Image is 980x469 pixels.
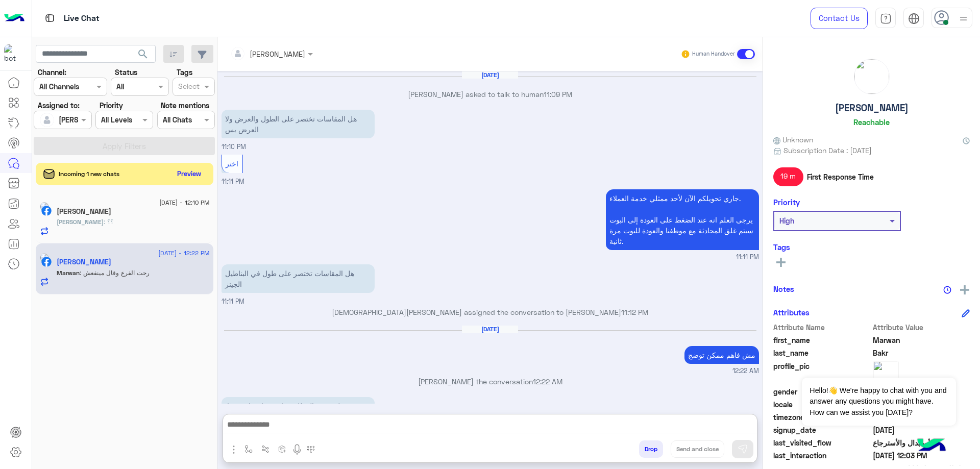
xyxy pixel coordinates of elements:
img: Facebook [41,206,52,216]
h6: Notes [773,284,794,293]
span: last_interaction [773,450,871,461]
span: 12:22 AM [732,366,759,376]
img: send attachment [228,443,240,456]
h6: Priority [773,198,800,207]
img: profile [957,12,970,25]
img: add [960,285,969,294]
span: Marwan [873,335,970,345]
button: Trigger scenario [257,440,274,457]
img: make a call [307,446,315,454]
span: first_name [773,335,871,345]
label: Note mentions [161,100,209,111]
h6: [DATE] [462,71,518,79]
img: tab [880,13,892,24]
p: Live Chat [64,12,100,26]
span: 2024-11-08T21:31:09.161Z [873,425,970,435]
span: last_name [773,348,871,358]
img: Trigger scenario [261,445,269,453]
img: select flow [244,445,253,453]
h6: Reachable [853,117,890,127]
span: ؟؟ [104,218,113,226]
span: [DATE] - 12:22 PM [158,249,209,258]
img: defaultAdmin.png [40,113,54,127]
img: send voice note [291,443,303,456]
button: Drop [639,440,663,458]
img: send message [738,444,748,454]
span: 11:12 PM [621,308,648,316]
label: Status [115,67,137,78]
h5: [PERSON_NAME] [835,102,909,114]
img: picture [40,202,49,211]
span: [PERSON_NAME] [57,218,104,226]
h5: Marwan Bakr [57,258,111,266]
img: tab [43,12,56,24]
span: last_visited_flow [773,437,871,448]
span: 11:10 PM [222,143,246,151]
p: 6/9/2025, 11:11 PM [606,189,759,250]
button: search [131,45,156,67]
label: Assigned to: [38,100,80,111]
div: Select [177,81,200,94]
button: select flow [240,440,257,457]
img: tab [908,13,920,24]
span: [DATE] - 12:10 PM [159,198,209,207]
h6: Attributes [773,308,810,317]
span: profile_pic [773,361,871,384]
img: picture [40,253,49,262]
p: 6/9/2025, 11:10 PM [222,110,375,138]
span: timezone [773,412,871,423]
p: 7/9/2025, 12:22 AM [684,346,759,364]
button: create order [274,440,291,457]
a: Contact Us [811,8,868,29]
span: search [137,48,149,60]
span: رحت الفرع وقال مينفعش [80,269,150,277]
span: Subscription Date : [DATE] [783,145,872,156]
span: signup_date [773,425,871,435]
img: hulul-logo.png [914,428,949,464]
label: Tags [177,67,192,78]
span: 12:22 AM [533,377,562,386]
img: picture [854,59,889,94]
span: اختر [226,159,238,168]
span: 11:09 PM [544,90,572,98]
p: 6/9/2025, 11:11 PM [222,264,375,293]
span: Attribute Value [873,322,970,333]
p: [DEMOGRAPHIC_DATA][PERSON_NAME] assigned the conversation to [PERSON_NAME] [222,307,759,317]
span: Hello!👋 We're happy to chat with you and answer any questions you might have. How can we assist y... [802,378,955,426]
span: Unknown [773,134,813,145]
button: Preview [173,166,206,181]
span: Bakr [873,348,970,358]
p: [PERSON_NAME] the conversation [222,376,759,387]
span: 11:11 PM [736,253,759,262]
span: الأستبدال والأسترجاع [873,437,970,448]
h6: [DATE] [462,326,518,333]
span: 11:11 PM [222,178,244,185]
img: notes [943,286,951,294]
span: 11:11 PM [222,298,244,305]
span: Incoming 1 new chats [59,169,119,179]
span: 2025-09-08T09:03:54.238Z [873,450,970,461]
span: Marwan [57,269,80,277]
img: Logo [4,8,24,29]
span: locale [773,399,871,410]
label: Priority [100,100,123,111]
img: Facebook [41,257,52,267]
label: Channel: [38,67,66,78]
p: 7/9/2025, 12:24 AM [222,397,375,426]
img: 713415422032625 [4,44,22,63]
img: create order [278,445,286,453]
h5: Karim Ahmed [57,207,111,216]
h6: Tags [773,242,970,252]
p: [PERSON_NAME] asked to talk to human [222,89,759,100]
span: First Response Time [807,171,874,182]
button: Send and close [671,440,724,458]
span: gender [773,386,871,397]
a: tab [875,8,896,29]
button: Apply Filters [34,137,215,155]
span: Attribute Name [773,322,871,333]
small: Human Handover [692,50,735,58]
span: 19 m [773,167,803,186]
